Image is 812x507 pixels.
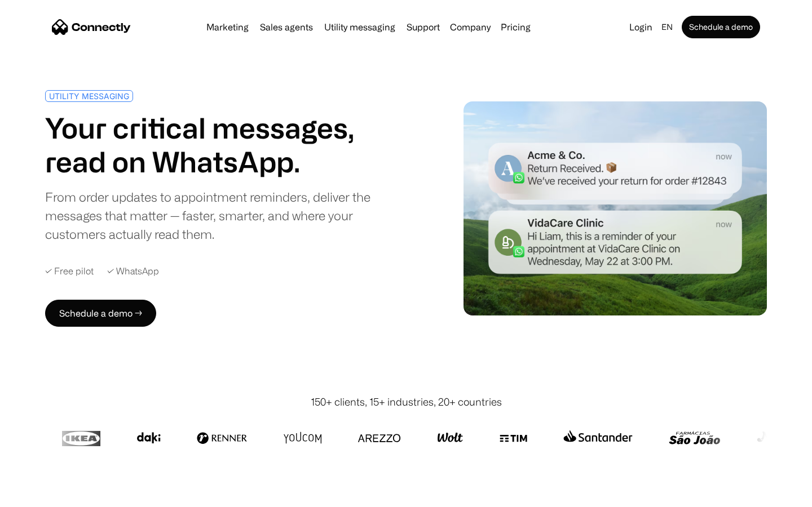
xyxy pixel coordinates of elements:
div: ✓ Free pilot [45,266,94,277]
aside: Language selected: English [11,486,68,503]
a: Schedule a demo → [45,300,156,327]
div: en [657,19,679,35]
a: Support [402,23,444,32]
ul: Language list [23,487,68,503]
a: Marketing [202,23,253,32]
h1: Your critical messages, read on WhatsApp. [45,111,401,179]
div: en [661,19,673,35]
a: Pricing [496,23,535,32]
a: Login [625,19,657,35]
div: From order updates to appointment reminders, deliver the messages that matter — faster, smarter, ... [45,188,401,243]
a: Schedule a demo [682,16,760,38]
a: home [52,19,131,35]
div: 150+ clients, 15+ industries, 20+ countries [311,394,502,410]
div: Company [447,19,494,35]
div: ✓ WhatsApp [107,266,159,277]
div: Company [450,19,491,35]
div: UTILITY MESSAGING [49,92,129,100]
a: Sales agents [255,23,317,32]
a: Utility messaging [320,23,400,32]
